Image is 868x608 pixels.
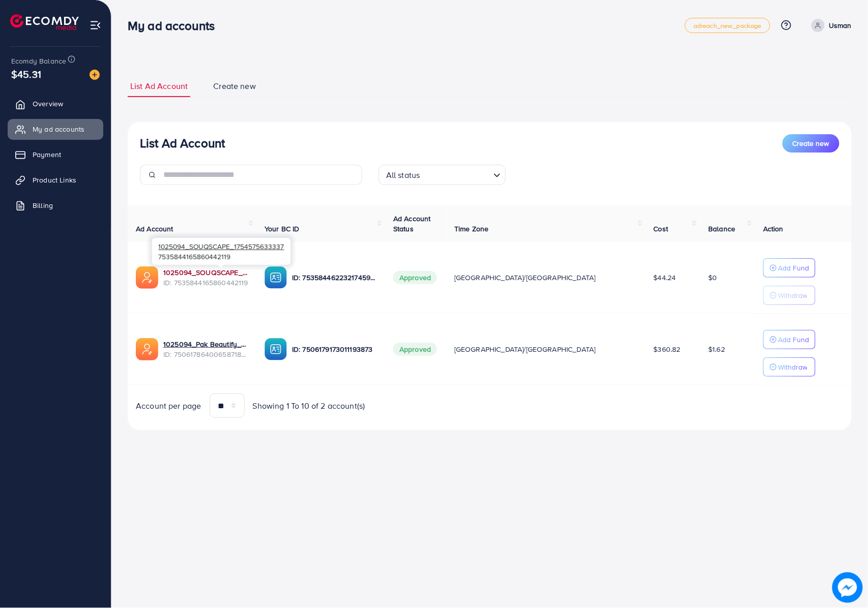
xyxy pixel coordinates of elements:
[8,119,103,139] a: My ad accounts
[163,278,248,288] span: ID: 7535844165860442119
[163,267,248,278] a: 1025094_SOUQSCAPE_1754575633337
[265,266,287,289] img: ic-ba-acc.ded83a64.svg
[265,224,300,234] span: Your BC ID
[136,224,173,234] span: Ad Account
[33,200,53,210] span: Billing
[136,400,201,412] span: Account per page
[163,339,248,360] div: <span class='underline'>1025094_Pak Beautify_1747668623575</span></br>7506178640065871880
[253,400,365,412] span: Showing 1 To 10 of 2 account(s)
[654,272,676,283] span: $44.24
[708,224,735,234] span: Balance
[33,99,63,109] span: Overview
[136,338,158,360] img: ic-ads-acc.e4c84228.svg
[292,271,377,284] p: ID: 7535844622321745936
[708,272,717,283] span: $0
[454,344,596,354] span: [GEOGRAPHIC_DATA]/[GEOGRAPHIC_DATA]
[454,272,596,283] span: [GEOGRAPHIC_DATA]/[GEOGRAPHIC_DATA]
[128,18,223,33] h3: My ad accounts
[763,330,816,349] button: Add Fund
[8,195,103,216] a: Billing
[90,70,100,80] img: image
[393,271,437,284] span: Approved
[454,224,488,234] span: Time Zone
[793,138,829,148] span: Create new
[783,134,840,153] button: Create new
[136,266,158,289] img: ic-ads-acc.e4c84228.svg
[158,241,284,251] span: 1025094_SOUQSCAPE_1754575633337
[708,344,725,354] span: $1.62
[393,343,437,356] span: Approved
[33,149,61,160] span: Payment
[265,338,287,360] img: ic-ba-acc.ded83a64.svg
[778,333,809,346] p: Add Fund
[379,165,506,185] div: Search for option
[685,18,770,33] a: adreach_new_package
[213,80,256,92] span: Create new
[384,168,422,183] span: All status
[778,289,807,301] p: Withdraw
[778,361,807,373] p: Withdraw
[90,19,101,31] img: menu
[152,238,291,265] div: 7535844165860442119
[8,144,103,165] a: Payment
[778,262,809,274] p: Add Fund
[693,22,762,29] span: adreach_new_package
[8,170,103,190] a: Product Links
[807,19,852,32] a: Usman
[829,19,852,32] p: Usman
[140,136,225,150] h3: List Ad Account
[763,357,816,377] button: Withdraw
[11,67,41,81] span: $45.31
[33,124,84,134] span: My ad accounts
[130,80,188,92] span: List Ad Account
[832,572,863,603] img: image
[763,258,816,278] button: Add Fund
[423,166,489,183] input: Search for option
[763,224,784,234] span: Action
[8,94,103,114] a: Overview
[763,286,816,305] button: Withdraw
[10,14,79,30] img: logo
[393,214,431,234] span: Ad Account Status
[163,349,248,359] span: ID: 7506178640065871880
[654,344,681,354] span: $360.82
[292,343,377,355] p: ID: 7506179173011193873
[163,339,248,349] a: 1025094_Pak Beautify_1747668623575
[11,56,66,66] span: Ecomdy Balance
[33,175,76,185] span: Product Links
[654,224,669,234] span: Cost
